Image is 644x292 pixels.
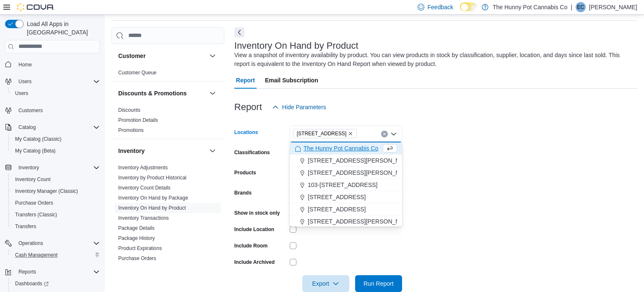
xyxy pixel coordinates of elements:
[308,193,366,201] span: [STREET_ADDRESS]
[208,51,218,61] button: Customer
[118,165,168,171] a: Inventory Adjustments
[15,105,100,116] span: Customers
[118,107,140,113] a: Discounts
[12,250,100,260] span: Cash Management
[15,163,100,173] span: Inventory
[15,211,57,218] span: Transfers (Classic)
[577,2,584,12] span: EC
[118,147,206,155] button: Inventory
[290,179,402,191] button: 103-[STREET_ADDRESS]
[234,41,358,51] h3: Inventory On Hand by Product
[234,189,252,196] label: Brands
[118,205,186,211] span: Inventory On Hand by Product
[118,127,144,133] a: Promotions
[8,174,103,185] button: Inventory Count
[118,235,155,242] span: Package History
[118,184,171,191] span: Inventory Count Details
[112,68,224,81] div: Customer
[18,107,43,114] span: Customers
[15,252,57,258] span: Cash Management
[118,225,155,231] a: Package Details
[8,249,103,261] button: Cash Management
[118,195,188,201] a: Inventory On Hand by Package
[15,176,51,183] span: Inventory Count
[15,122,39,132] button: Catalog
[12,146,100,156] span: My Catalog (Beta)
[118,215,169,221] a: Inventory Transactions
[18,61,32,68] span: Home
[15,267,39,277] button: Reports
[118,245,162,252] span: Product Expirations
[269,99,330,116] button: Hide Parameters
[118,235,155,241] a: Package History
[290,142,402,155] button: The Hunny Pot Cannabis Co
[17,3,55,11] img: Cova
[15,163,42,173] button: Inventory
[265,72,318,89] span: Email Subscription
[571,2,572,12] p: |
[8,221,103,232] button: Transfers
[460,11,460,12] span: Dark Mode
[18,268,36,275] span: Reports
[428,3,453,11] span: Feedback
[15,267,100,277] span: Reports
[118,255,156,262] span: Purchase Orders
[234,242,267,249] label: Include Room
[381,131,388,137] button: Clear input
[118,175,187,181] a: Inventory by Product Historical
[208,146,218,156] button: Inventory
[15,122,100,132] span: Catalog
[118,117,158,123] a: Promotion Details
[118,107,140,113] span: Discounts
[282,103,326,111] span: Hide Parameters
[15,60,35,70] a: Home
[12,221,39,231] a: Transfers
[15,223,36,230] span: Transfers
[348,131,353,136] button: Remove 334 Wellington Rd from selection in this group
[15,188,78,195] span: Inventory Manager (Classic)
[234,259,275,266] label: Include Archived
[12,186,100,196] span: Inventory Manager (Classic)
[2,104,103,116] button: Customers
[234,51,633,68] div: View a snapshot of inventory availability by product. You can view products in stock by classific...
[2,266,103,278] button: Reports
[589,2,637,12] p: [PERSON_NAME]
[118,117,158,124] span: Promotion Details
[12,221,100,231] span: Transfers
[460,3,478,11] input: Dark Mode
[12,198,57,208] a: Purchase Orders
[234,169,256,176] label: Products
[2,58,103,71] button: Home
[390,131,397,137] button: Close list of options
[118,89,206,97] button: Discounts & Promotions
[15,200,53,206] span: Purchase Orders
[12,279,100,289] span: Dashboards
[308,217,414,226] span: [STREET_ADDRESS][PERSON_NAME]
[2,76,103,87] button: Users
[23,20,100,37] span: Load All Apps in [GEOGRAPHIC_DATA]
[364,279,394,288] span: Run Report
[290,203,402,216] button: [STREET_ADDRESS]
[118,174,187,181] span: Inventory by Product Historical
[290,167,402,179] button: [STREET_ADDRESS][PERSON_NAME]
[2,121,103,133] button: Catalog
[302,275,349,292] button: Export
[2,162,103,174] button: Inventory
[308,205,366,213] span: [STREET_ADDRESS]
[12,250,61,260] a: Cash Management
[15,238,100,248] span: Operations
[12,210,60,220] a: Transfers (Classic)
[118,245,162,251] a: Product Expirations
[234,210,280,216] label: Show in stock only
[15,147,56,154] span: My Catalog (Beta)
[308,168,414,177] span: [STREET_ADDRESS][PERSON_NAME]
[118,185,171,191] a: Inventory Count Details
[118,225,155,231] span: Package Details
[118,215,169,221] span: Inventory Transactions
[118,52,206,60] button: Customer
[118,69,156,76] span: Customer Queue
[118,127,144,134] span: Promotions
[8,209,103,221] button: Transfers (Classic)
[18,164,39,171] span: Inventory
[234,149,270,156] label: Classifications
